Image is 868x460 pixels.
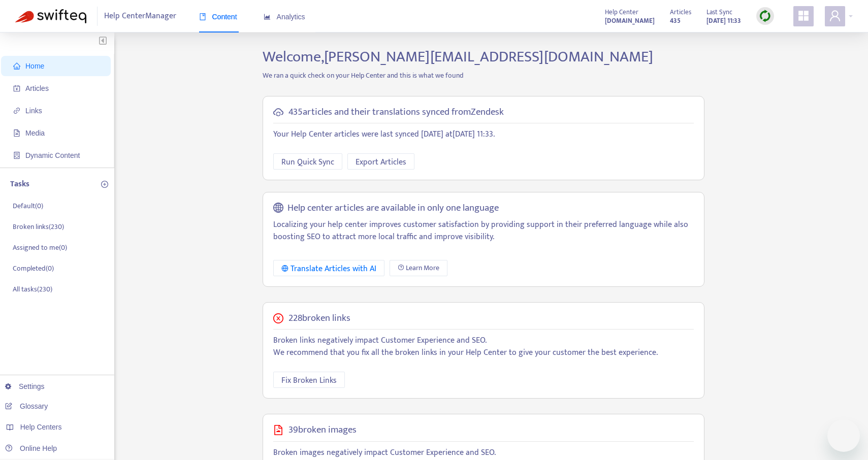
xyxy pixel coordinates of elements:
[13,107,20,114] span: link
[281,156,334,169] span: Run Quick Sync
[287,203,499,214] h5: Help center articles are available in only one language
[25,151,80,159] span: Dynamic Content
[13,221,64,232] p: Broken links ( 230 )
[199,13,206,20] span: book
[273,425,283,435] span: file-image
[5,402,48,410] a: Glossary
[13,263,54,274] p: Completed ( 0 )
[273,203,283,214] span: global
[13,62,20,70] span: home
[264,13,305,21] span: Analytics
[273,153,342,170] button: Run Quick Sync
[25,129,45,137] span: Media
[273,128,694,141] p: Your Help Center articles were last synced [DATE] at [DATE] 11:33 .
[13,284,52,294] p: All tasks ( 230 )
[25,62,44,70] span: Home
[104,7,176,26] span: Help Center Manager
[263,44,653,70] span: Welcome, [PERSON_NAME][EMAIL_ADDRESS][DOMAIN_NAME]
[605,7,638,18] span: Help Center
[255,70,712,81] p: We ran a quick check on your Help Center and this is what we found
[273,335,694,359] p: Broken links negatively impact Customer Experience and SEO. We recommend that you fix all the bro...
[288,107,504,118] h5: 435 articles and their translations synced from Zendesk
[25,84,49,92] span: Articles
[706,15,741,26] strong: [DATE] 11:33
[605,15,655,26] a: [DOMAIN_NAME]
[281,374,337,387] span: Fix Broken Links
[273,219,694,243] p: Localizing your help center improves customer satisfaction by providing support in their preferre...
[13,242,67,253] p: Assigned to me ( 0 )
[5,382,45,390] a: Settings
[101,181,108,188] span: plus-circle
[199,13,237,21] span: Content
[347,153,414,170] button: Export Articles
[288,424,357,436] h5: 39 broken images
[605,15,655,26] strong: [DOMAIN_NAME]
[281,262,376,275] div: Translate Articles with AI
[829,10,841,22] span: user
[288,313,350,324] h5: 228 broken links
[5,444,57,452] a: Online Help
[670,15,681,26] strong: 435
[390,260,447,276] a: Learn More
[273,313,283,323] span: close-circle
[13,152,20,159] span: container
[20,423,62,431] span: Help Centers
[670,7,691,18] span: Articles
[10,178,29,190] p: Tasks
[273,372,345,388] button: Fix Broken Links
[759,10,771,22] img: sync.dc5367851b00ba804db3.png
[797,10,810,22] span: appstore
[827,419,860,452] iframe: Button to launch messaging window
[13,201,43,211] p: Default ( 0 )
[273,260,384,276] button: Translate Articles with AI
[15,9,86,23] img: Swifteq
[706,7,732,18] span: Last Sync
[356,156,406,169] span: Export Articles
[13,129,20,137] span: file-image
[273,107,283,117] span: cloud-sync
[264,13,271,20] span: area-chart
[25,107,42,115] span: Links
[406,262,439,274] span: Learn More
[13,85,20,92] span: account-book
